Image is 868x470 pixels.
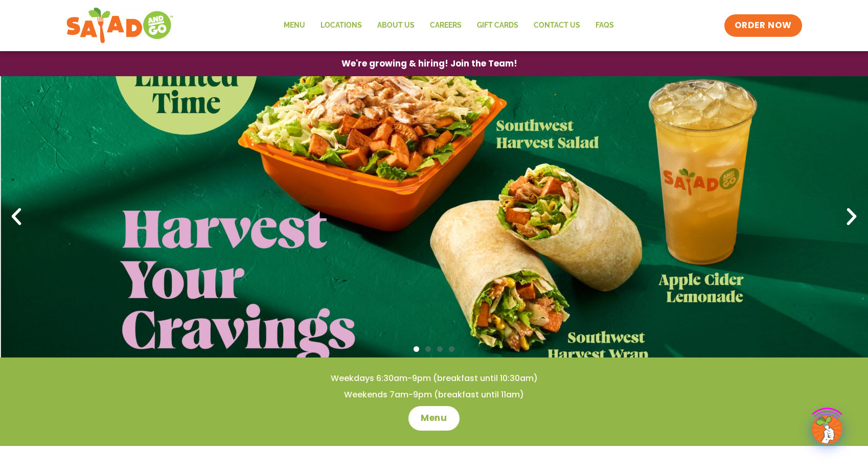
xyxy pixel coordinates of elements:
a: FAQs [588,14,622,37]
img: new-SAG-logo-768×292 [66,5,174,46]
h4: Weekends 7am-9pm (breakfast until 11am) [20,389,848,400]
a: About Us [370,14,422,37]
a: Careers [422,14,469,37]
a: Menu [408,406,459,431]
a: Contact Us [526,14,588,37]
div: Next slide [840,206,863,228]
a: Menu [276,14,313,37]
span: Go to slide 1 [414,346,419,352]
h4: Weekdays 6:30am-9pm (breakfast until 10:30am) [20,373,848,384]
a: Locations [313,14,370,37]
div: Previous slide [5,206,28,228]
span: ORDER NOW [735,19,792,32]
span: Go to slide 2 [425,346,431,352]
span: We're growing & hiring! Join the Team! [341,59,517,68]
span: Go to slide 3 [437,346,443,352]
a: ORDER NOW [724,14,802,37]
span: Go to slide 4 [449,346,454,352]
a: We're growing & hiring! Join the Team! [326,52,533,76]
nav: Menu [276,14,622,37]
a: GIFT CARDS [469,14,526,37]
span: Menu [421,412,447,424]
